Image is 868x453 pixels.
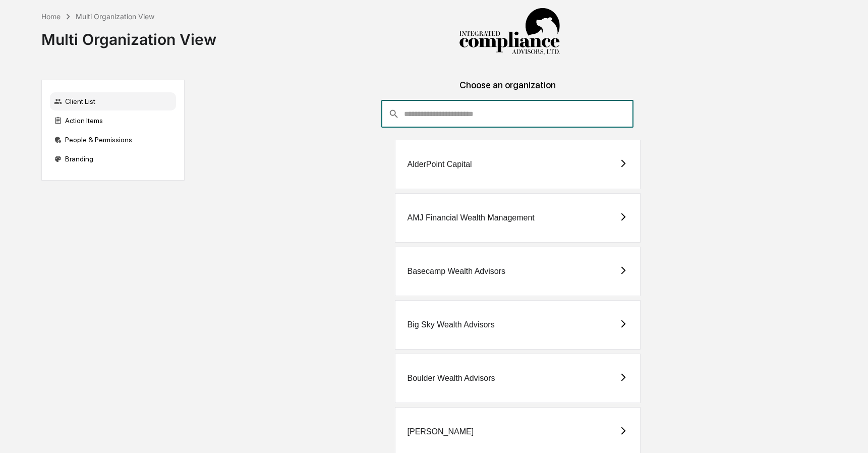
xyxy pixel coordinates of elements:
[41,22,216,48] div: Multi Organization View
[408,427,474,436] div: [PERSON_NAME]
[408,374,495,383] div: Boulder Wealth Advisors
[50,111,176,130] div: Action Items
[193,80,823,100] div: Choose an organization
[41,12,61,21] div: Home
[836,420,863,447] iframe: Open customer support
[459,8,560,55] img: Integrated Compliance Advisors
[50,150,176,168] div: Branding
[50,131,176,149] div: People & Permissions
[408,320,495,329] div: Big Sky Wealth Advisors
[76,12,154,21] div: Multi Organization View
[408,267,505,276] div: Basecamp Wealth Advisors
[408,213,535,222] div: AMJ Financial Wealth Management
[381,100,633,128] div: consultant-dashboard__filter-organizations-search-bar
[408,160,472,169] div: AlderPoint Capital
[50,92,176,110] div: Client List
